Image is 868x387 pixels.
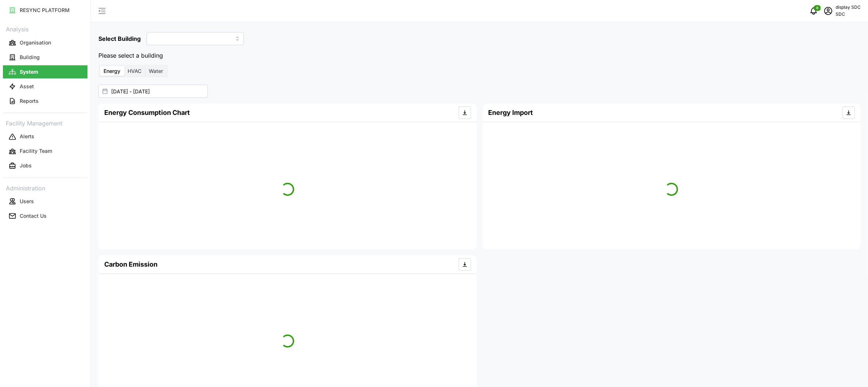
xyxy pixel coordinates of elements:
[3,130,87,143] button: Alerts
[104,108,190,117] h4: Energy Consumption Chart
[3,79,87,94] a: Asset
[20,198,34,205] p: Users
[3,80,87,93] button: Asset
[20,97,39,105] p: Reports
[3,50,87,65] a: Building
[836,4,861,11] p: display SDC
[3,182,87,193] p: Administration
[3,3,87,18] a: RESYNC PLATFORM
[20,7,70,14] p: RESYNC PLATFORM
[104,68,120,74] span: Energy
[3,35,87,50] a: Organisation
[20,212,47,220] p: Contact Us
[3,51,87,64] button: Building
[149,68,163,74] span: Water
[3,129,87,144] a: Alerts
[3,159,87,173] a: Jobs
[3,117,87,128] p: Facility Management
[3,94,87,108] button: Reports
[3,65,87,78] button: System
[20,133,34,140] p: Alerts
[20,68,38,76] p: System
[128,68,141,74] span: HVAC
[3,94,87,108] a: Reports
[489,108,533,117] h4: Energy Import
[3,194,87,209] a: Users
[836,11,861,18] p: SDC
[816,5,818,11] span: 0
[3,23,87,34] p: Analysis
[3,195,87,208] button: Users
[98,34,141,43] h5: Select Building
[3,209,87,222] button: Contact Us
[3,65,87,79] a: System
[3,145,87,158] button: Facility Team
[20,54,40,61] p: Building
[3,144,87,159] a: Facility Team
[20,39,51,46] p: Organisation
[98,51,861,60] p: Please select a building
[20,162,32,169] p: Jobs
[3,36,87,49] button: Organisation
[3,209,87,223] a: Contact Us
[821,4,836,18] button: schedule
[20,147,52,155] p: Facility Team
[3,4,87,17] button: RESYNC PLATFORM
[104,260,157,269] h4: Carbon Emission
[3,159,87,173] button: Jobs
[806,4,821,18] button: notifications
[20,83,34,90] p: Asset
